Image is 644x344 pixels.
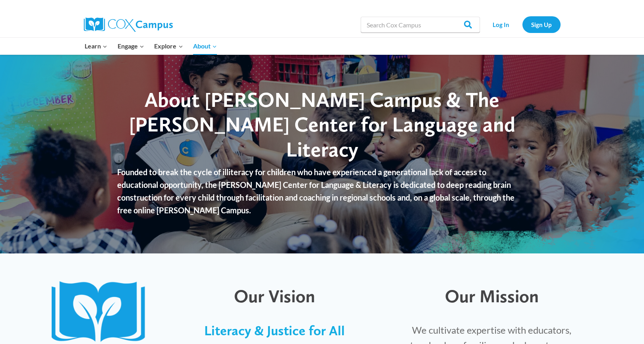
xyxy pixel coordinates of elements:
[522,16,561,33] a: Sign Up
[361,17,480,33] input: Search Cox Campus
[117,166,527,216] p: Founded to break the cycle of illiteracy for children who have experienced a generational lack of...
[193,41,217,51] span: About
[129,87,515,162] span: About [PERSON_NAME] Campus & The [PERSON_NAME] Center for Language and Literacy
[154,41,183,51] span: Explore
[445,285,539,307] span: Our Mission
[84,17,173,32] img: Cox Campus
[80,38,222,54] nav: Primary Navigation
[204,323,345,338] span: Literacy & Justice for All
[118,41,144,51] span: Engage
[484,16,561,33] nav: Secondary Navigation
[85,41,107,51] span: Learn
[234,285,315,307] span: Our Vision
[484,16,518,33] a: Log In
